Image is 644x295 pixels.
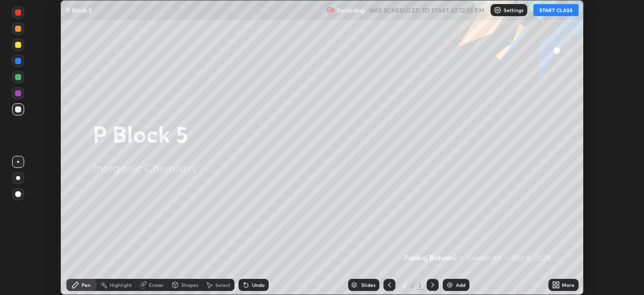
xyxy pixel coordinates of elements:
div: Eraser [149,282,164,287]
p: Recording [337,7,365,14]
button: START CLASS [533,4,579,16]
div: More [562,282,575,287]
div: Pen [82,282,91,287]
div: 2 [417,280,423,289]
div: Undo [252,282,265,287]
p: P Block 5 [66,6,92,14]
img: add-slide-button [446,281,454,289]
div: / [412,282,415,288]
div: Select [215,282,230,287]
div: Highlight [110,282,132,287]
div: Slides [361,282,375,287]
div: 2 [399,282,410,288]
img: class-settings-icons [494,6,502,14]
p: Settings [504,8,523,13]
div: Add [456,282,465,287]
h5: WAS SCHEDULED TO START AT 12:55 PM [369,6,485,15]
img: recording.375f2c34.svg [327,6,335,14]
div: Shapes [181,282,198,287]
